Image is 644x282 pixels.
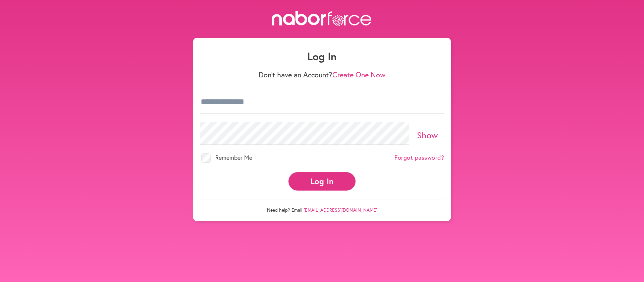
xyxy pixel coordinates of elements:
p: Don't have an Account? [200,70,444,79]
span: Remember Me [215,153,252,161]
button: Log In [288,172,356,191]
a: Show [417,129,438,141]
p: Need help? Email [200,200,444,213]
a: Forgot password? [394,154,444,161]
h1: Log In [200,50,444,63]
a: Create One Now [332,70,385,79]
a: [EMAIL_ADDRESS][DOMAIN_NAME] [304,207,377,213]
